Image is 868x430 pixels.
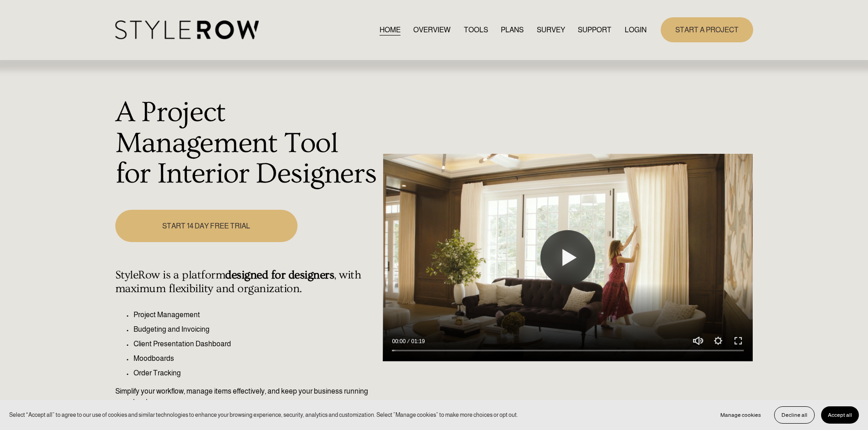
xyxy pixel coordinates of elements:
[134,353,378,364] p: Moodboards
[9,410,518,419] p: Select “Accept all” to agree to our use of cookies and similar technologies to enhance your brows...
[115,268,378,296] h4: StyleRow is a platform , with maximum flexibility and organization.
[392,337,408,346] div: Current time
[661,17,753,42] a: START A PROJECT
[134,368,378,379] p: Order Tracking
[134,339,378,349] p: Client Presentation Dashboard
[408,337,427,346] div: Duration
[115,20,259,39] img: StyleRow
[540,230,595,285] button: Play
[625,24,647,36] a: LOGIN
[464,24,488,36] a: TOOLS
[501,24,524,36] a: PLANS
[225,268,334,282] strong: designed for designers
[821,406,859,424] button: Accept all
[380,24,401,36] a: HOME
[781,412,807,418] span: Decline all
[578,24,611,36] a: folder dropdown
[828,412,852,418] span: Accept all
[115,210,298,242] a: START 14 DAY FREE TRIAL
[115,97,378,190] h1: A Project Management Tool for Interior Designers
[392,348,744,354] input: Seek
[115,386,378,408] p: Simplify your workflow, manage items effectively, and keep your business running seamlessly.
[413,24,451,36] a: OVERVIEW
[134,309,378,320] p: Project Management
[537,24,565,36] a: SURVEY
[774,406,815,424] button: Decline all
[134,324,378,335] p: Budgeting and Invoicing
[714,406,768,424] button: Manage cookies
[578,25,611,35] span: SUPPORT
[720,412,761,418] span: Manage cookies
